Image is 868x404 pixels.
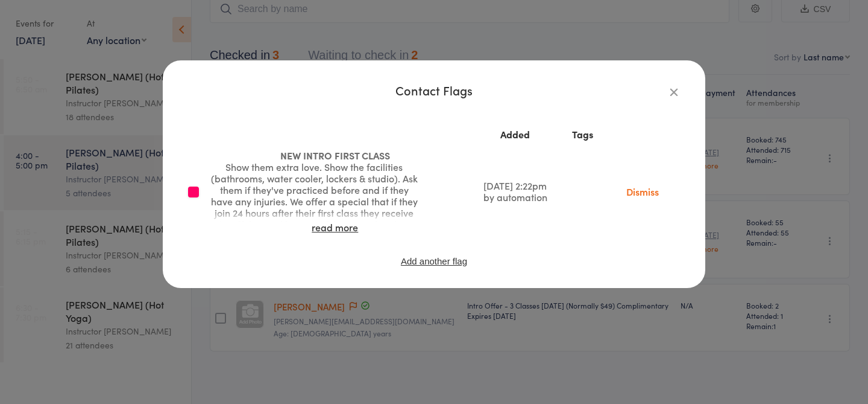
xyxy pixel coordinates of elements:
[209,161,420,299] div: Show them extra love. Show the facilities (bathrooms, water cooler, lockers & studio). Ask them i...
[562,124,604,145] th: Tags
[617,185,668,198] a: Dismiss this flag
[280,149,390,162] span: NEW INTRO FIRST CLASS
[400,256,468,266] button: Add another flag
[187,85,681,96] div: Contact Flags
[469,145,562,238] td: [DATE] 2:22pm by automation
[469,124,562,145] th: Added
[312,220,358,234] a: read more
